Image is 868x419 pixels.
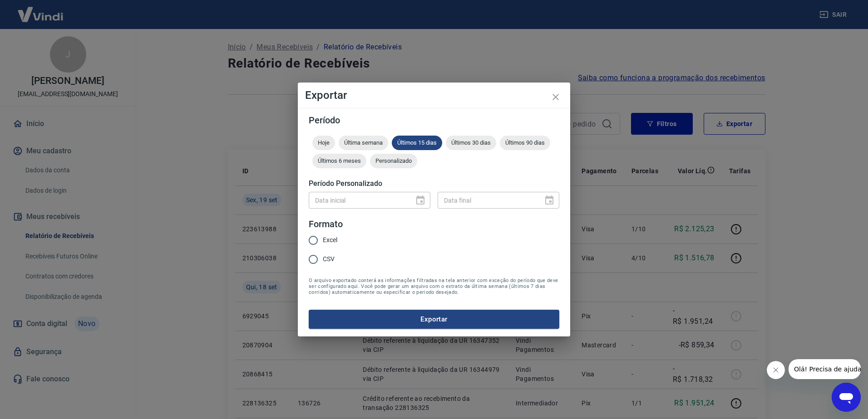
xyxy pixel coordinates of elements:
span: Personalizado [370,157,417,164]
h5: Período Personalizado [309,179,559,188]
div: Últimos 6 meses [312,154,366,168]
div: Última semana [339,136,388,150]
legend: Formato [309,218,343,231]
div: Últimos 90 dias [500,136,550,150]
iframe: Mensagem da empresa [789,359,861,379]
h4: Exportar [305,90,563,101]
h5: Período [309,116,559,125]
div: Hoje [312,136,335,150]
iframe: Botão para abrir a janela de mensagens [832,383,861,412]
div: Últimos 15 dias [392,136,442,150]
button: Exportar [309,310,559,329]
span: Última semana [339,139,388,146]
input: DD/MM/YYYY [309,192,408,209]
span: Últimos 30 dias [446,139,496,146]
span: CSV [323,254,335,264]
span: Excel [323,235,337,245]
div: Últimos 30 dias [446,136,496,150]
span: Últimos 15 dias [392,139,442,146]
span: Hoje [312,139,335,146]
button: close [545,86,567,108]
div: Personalizado [370,154,417,168]
input: DD/MM/YYYY [438,192,537,209]
span: O arquivo exportado conterá as informações filtradas na tela anterior com exceção do período que ... [309,278,559,295]
span: Últimos 90 dias [500,139,550,146]
span: Últimos 6 meses [312,157,366,164]
span: Olá! Precisa de ajuda? [5,6,76,14]
iframe: Fechar mensagem [767,361,785,379]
